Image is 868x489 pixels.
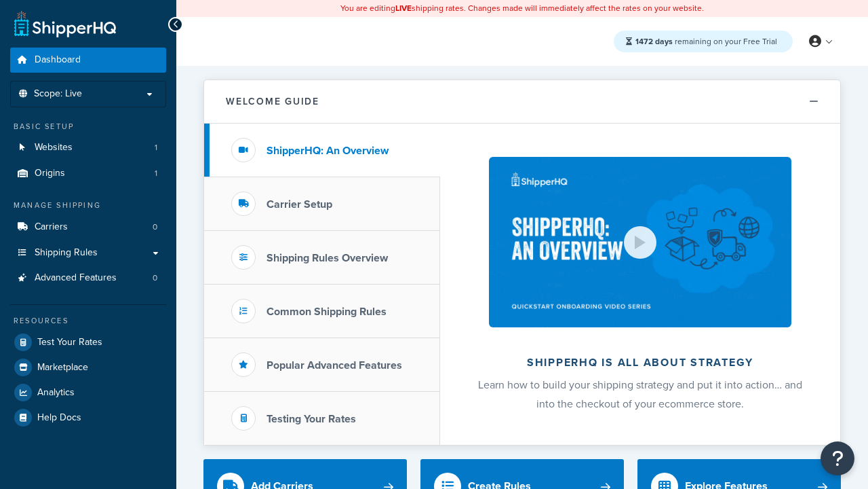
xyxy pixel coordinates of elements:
[478,377,802,412] span: Learn how to build your shipping strategy and put it into action… and into the checkout of your e...
[153,221,157,233] span: 0
[35,168,65,179] span: Origins
[35,54,81,66] span: Dashboard
[226,96,319,107] h2: Welcome Guide
[10,121,166,132] div: Basic Setup
[34,88,82,100] span: Scope: Live
[476,357,804,369] h2: ShipperHQ is all about strategy
[10,315,166,327] div: Resources
[10,135,166,160] li: Websites
[635,35,777,48] span: remaining on your Free Trial
[35,247,98,259] span: Shipping Rules
[267,252,388,264] h3: Shipping Rules Overview
[10,161,166,186] li: Origins
[10,161,166,186] a: Origins1
[10,355,166,380] a: Marketplace
[267,359,402,372] h3: Popular Advanced Features
[267,198,332,211] h3: Carrier Setup
[155,142,157,153] span: 1
[10,200,166,211] div: Manage Shipping
[10,380,166,405] a: Analytics
[10,215,166,240] a: Carriers0
[267,413,356,425] h3: Testing Your Rates
[204,80,840,124] button: Welcome Guide
[635,35,673,48] strong: 1472 days
[10,266,166,291] li: Advanced Features
[37,337,102,348] span: Test Your Rates
[37,412,81,424] span: Help Docs
[10,330,166,355] a: Test Your Rates
[10,266,166,291] a: Advanced Features0
[10,215,166,240] li: Carriers
[395,2,412,14] b: LIVE
[821,441,854,475] button: Open Resource Center
[489,157,791,327] img: ShipperHQ is all about strategy
[10,48,166,73] a: Dashboard
[267,145,389,157] h3: ShipperHQ: An Overview
[10,135,166,160] a: Websites1
[37,362,88,374] span: Marketplace
[35,221,68,233] span: Carriers
[37,387,75,399] span: Analytics
[153,272,157,284] span: 0
[35,142,73,153] span: Websites
[155,168,157,179] span: 1
[10,405,166,430] a: Help Docs
[267,306,387,318] h3: Common Shipping Rules
[35,272,117,284] span: Advanced Features
[10,240,166,266] a: Shipping Rules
